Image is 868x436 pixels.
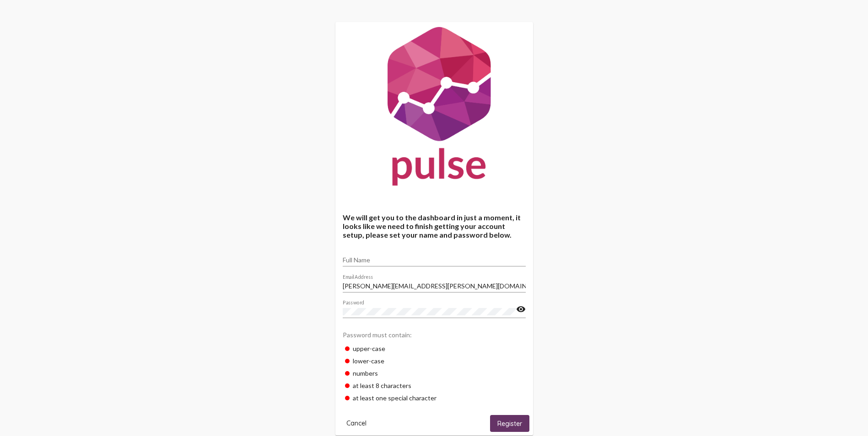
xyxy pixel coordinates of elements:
div: numbers [343,367,526,379]
div: upper-case [343,342,526,355]
div: lower-case [343,355,526,367]
button: Cancel [339,415,374,432]
mat-icon: visibility [516,304,526,315]
div: at least 8 characters [343,379,526,392]
span: Cancel [346,419,367,427]
h4: We will get you to the dashboard in just a moment, it looks like we need to finish getting your a... [343,213,526,239]
button: Register [490,415,529,432]
div: at least one special character [343,392,526,404]
span: Register [497,420,522,428]
div: Password must contain: [343,326,526,342]
img: Pulse For Good Logo [335,22,533,195]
